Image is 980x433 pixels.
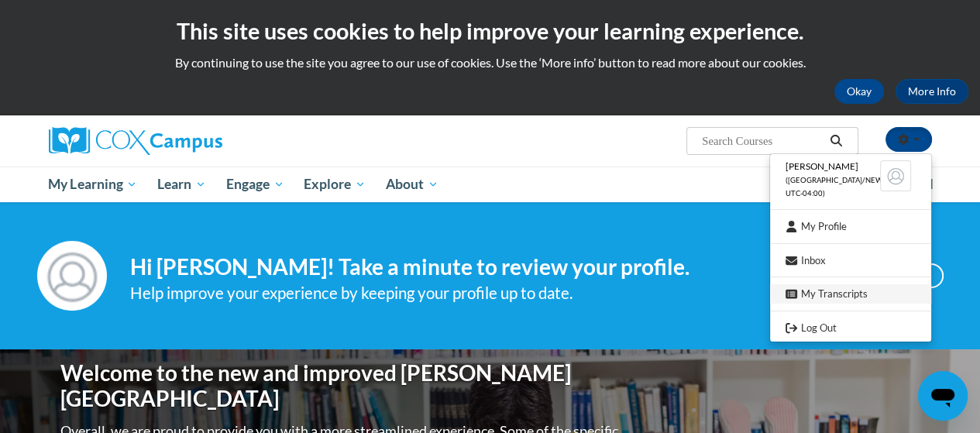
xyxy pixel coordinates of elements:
[37,167,944,202] div: Main menu
[226,175,284,194] span: Engage
[896,79,968,104] a: More Info
[786,176,906,198] span: ([GEOGRAPHIC_DATA]/New_York UTC-04:00)
[386,175,438,194] span: About
[770,251,931,270] a: Inbox
[48,175,137,194] span: My Learning
[824,132,848,150] button: Search
[147,167,216,202] a: Learn
[770,284,931,304] a: My Transcripts
[60,360,622,412] h1: Welcome to the new and improved [PERSON_NAME][GEOGRAPHIC_DATA]
[294,167,376,202] a: Explore
[39,167,148,202] a: My Learning
[130,254,824,280] h4: Hi [PERSON_NAME]! Take a minute to review your profile.
[770,318,931,338] a: Logout
[834,79,884,104] button: Okay
[12,54,968,71] p: By continuing to use the site you agree to our use of cookies. Use the ‘More info’ button to read...
[786,160,858,172] span: [PERSON_NAME]
[770,217,931,236] a: My Profile
[157,175,206,194] span: Learn
[700,132,824,150] input: Search Courses
[37,241,107,311] img: Profile Image
[376,167,449,202] a: About
[304,175,366,194] span: Explore
[49,127,328,155] a: Cox Campus
[918,371,968,421] iframe: Button to launch messaging window
[12,15,968,46] h2: This site uses cookies to help improve your learning experience.
[216,167,294,202] a: Engage
[885,127,932,152] button: Account Settings
[130,280,824,306] div: Help improve your experience by keeping your profile up to date.
[49,127,222,155] img: Cox Campus
[880,160,911,191] img: Learner Profile Avatar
